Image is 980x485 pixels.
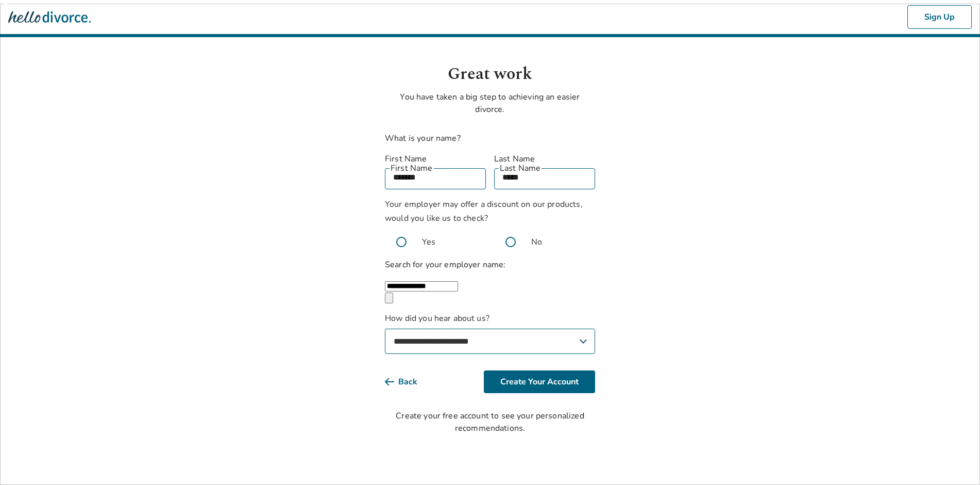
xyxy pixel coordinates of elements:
[385,199,583,224] span: Your employer may offer a discount on our products, would you like us to check?
[385,329,595,354] select: How did you hear about us?
[385,91,595,116] p: You have taken a big step to achieving an easier divorce.
[907,5,972,29] button: Sign Up
[494,153,595,165] label: Last Name
[385,133,461,144] label: What is your name?
[385,62,595,87] h1: Great work
[928,435,980,485] iframe: Chat Widget
[422,236,435,248] span: Yes
[385,259,506,270] label: Search for your employer name:
[531,236,542,248] span: No
[484,370,595,393] button: Create Your Account
[385,370,434,393] button: Back
[8,7,91,27] img: Hello Divorce Logo
[385,410,595,434] div: Create your free account to see your personalized recommendations.
[385,312,595,354] label: How did you hear about us?
[385,293,393,303] button: Clear
[385,153,486,165] label: First Name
